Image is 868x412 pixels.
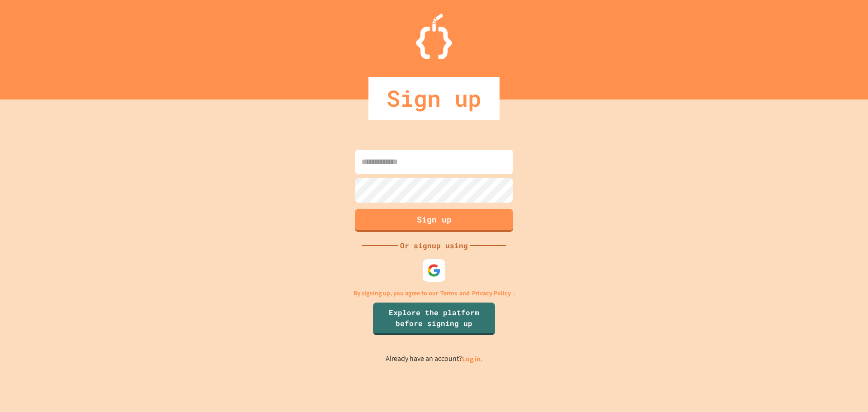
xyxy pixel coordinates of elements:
[373,303,495,335] a: Explore the platform before signing up
[355,209,513,232] button: Sign up
[368,77,500,120] div: Sign up
[427,264,441,277] img: google-icon.svg
[386,353,483,365] p: Already have an account?
[472,289,511,298] a: Privacy Policy
[440,289,457,298] a: Terms
[354,289,515,298] p: By signing up, you agree to our and .
[398,240,470,251] div: Or signup using
[462,354,483,364] a: Log in.
[416,14,452,59] img: Logo.svg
